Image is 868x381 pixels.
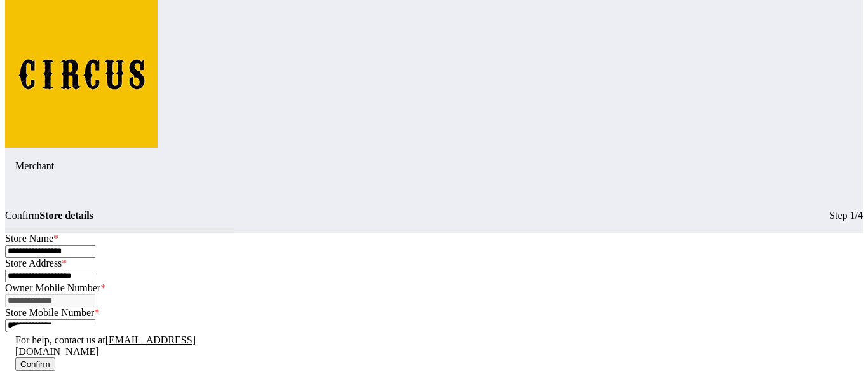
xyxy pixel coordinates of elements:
div: Owner Mobile Number [5,282,863,294]
a: [EMAIL_ADDRESS][DOMAIN_NAME] [15,335,196,357]
p: Merchant [15,160,863,172]
div: Step 1/4 [829,210,863,221]
div: Owner E-mail ID [5,352,863,363]
div: Store Name [5,233,863,244]
button: Confirm [15,357,55,371]
div: Store details [39,210,93,221]
div: Store Mobile Number [5,307,863,319]
div: Store Address [5,258,863,269]
div: Confirm [5,210,93,221]
div: For help, contact us at [15,335,244,357]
